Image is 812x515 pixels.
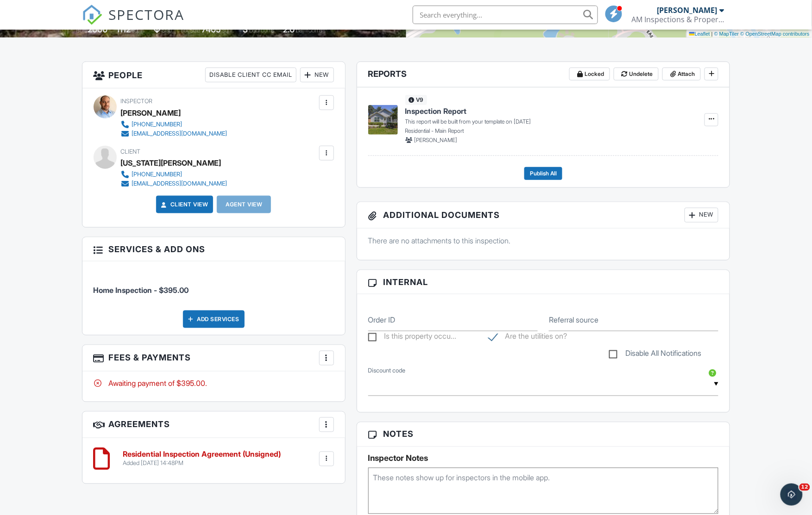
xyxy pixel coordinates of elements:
[183,310,245,328] div: Add Services
[26,5,41,20] img: Profile image for Support
[159,200,208,209] a: Client View
[714,31,739,37] a: © MapTiler
[689,31,710,37] a: Leaflet
[7,63,178,134] div: Support says…
[368,367,406,375] label: Discount code
[121,148,141,155] span: Client
[14,303,22,310] button: Upload attachment
[249,27,275,34] span: bedrooms
[123,460,281,467] div: Added [DATE] 14:48PM
[82,62,345,88] h3: People
[82,412,345,438] h3: Agreements
[15,90,145,108] div: For more information, view
[413,6,598,24] input: Search everything...
[296,27,323,34] span: bathrooms
[132,121,183,128] div: [PHONE_NUMBER]
[45,12,90,21] p: Active 17h ago
[368,332,457,344] label: Is this property occupied?
[799,484,810,491] span: 12
[685,208,718,223] div: New
[609,349,701,361] label: Disable All Notifications
[121,170,227,179] a: [PHONE_NUMBER]
[741,31,810,37] a: © OpenStreetMap contributors
[205,68,296,82] div: Disable Client CC Email
[300,68,334,82] div: New
[121,106,181,120] div: [PERSON_NAME]
[82,5,102,25] img: The Best Home Inspection Software - Spectora
[549,315,598,325] label: Referral source
[711,31,713,37] span: |
[7,63,152,113] div: An email could not be delivered:Click here to view the email.For more information, viewWhy emails...
[109,5,185,24] span: SPECTORA
[121,156,221,170] div: [US_STATE][PERSON_NAME]
[123,451,281,459] h6: Residential Inspection Agreement (Unsigned)
[222,27,234,34] span: sq.ft.
[15,81,120,90] a: Click here to view the email.
[632,15,724,24] div: AM Inspections & Property Services, LLC
[82,345,345,372] h3: Fees & Payments
[29,303,37,310] button: Emoji picker
[357,270,730,294] h3: Internal
[357,202,730,229] h3: Additional Documents
[163,4,179,20] div: Close
[82,12,185,32] a: SPECTORA
[781,484,803,506] iframe: Intercom live chat
[15,68,145,78] div: An email could not be delivered:
[132,171,183,178] div: [PHONE_NUMBER]
[44,303,51,310] button: Gif picker
[283,25,295,34] div: 2.0
[132,130,227,137] div: [EMAIL_ADDRESS][DOMAIN_NAME]
[121,129,227,138] a: [EMAIL_ADDRESS][DOMAIN_NAME]
[657,6,718,15] div: [PERSON_NAME]
[123,451,281,467] a: Residential Inspection Agreement (Unsigned) Added [DATE] 14:48PM
[201,25,221,34] div: 7405
[8,284,177,299] textarea: Message…
[489,332,567,344] label: Are the utilities on?
[76,27,86,34] span: Built
[82,237,345,261] h3: Services & Add ons
[15,115,69,121] div: Support • 12m ago
[59,303,66,310] button: Start recording
[94,268,334,303] li: Service: Home Inspection
[121,98,153,105] span: Inspector
[243,25,248,34] div: 3
[368,454,719,463] h5: Inspector Notes
[121,179,227,188] a: [EMAIL_ADDRESS][DOMAIN_NAME]
[6,4,24,21] button: go back
[94,378,334,389] div: Awaiting payment of $395.00.
[132,180,227,187] div: [EMAIL_ADDRESS][DOMAIN_NAME]
[121,120,227,129] a: [PHONE_NUMBER]
[94,285,189,295] span: Home Inspection - $395.00
[159,299,174,314] button: Send a message…
[357,422,730,447] h3: Notes
[368,315,396,325] label: Order ID
[145,4,163,21] button: Home
[181,27,200,34] span: Lot Size
[45,5,74,12] h1: Support
[368,236,719,246] p: There are no attachments to this inspection.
